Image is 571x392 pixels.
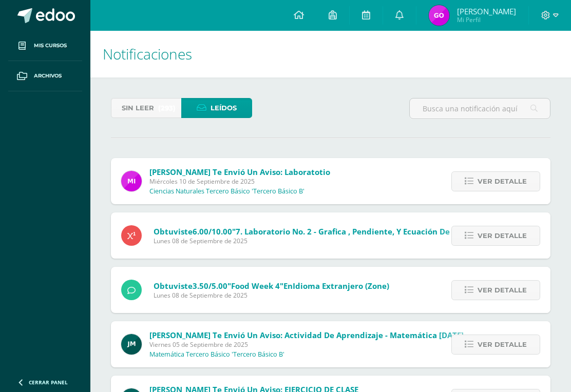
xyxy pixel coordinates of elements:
[149,177,330,186] span: Miércoles 10 de Septiembre de 2025
[154,237,571,245] span: Lunes 08 de Septiembre de 2025
[429,5,449,26] img: 4c3451d097b091b1f126b8da49810956.png
[121,334,142,355] img: 6bd1f88eaa8f84a993684add4ac8f9ce.png
[232,226,488,237] span: "7. Laboratorio No. 2 - Grafica , pendiente, y ecuación de la recta"
[103,44,192,64] span: Notificaciones
[181,98,252,118] a: Leídos
[293,281,389,291] span: Idioma Extranjero (Zone)
[122,99,154,117] span: Sin leer
[34,42,67,50] span: Mis cursos
[410,99,550,119] input: Busca una notificación aquí
[457,15,516,24] span: Mi Perfil
[154,226,571,237] span: Obtuviste en
[478,335,527,354] span: Ver detalle
[211,99,237,117] span: Leídos
[149,340,464,349] span: Viernes 05 de Septiembre de 2025
[478,281,527,300] span: Ver detalle
[193,226,232,237] span: 6.00/10.00
[34,72,62,80] span: Archivos
[457,6,516,16] span: [PERSON_NAME]
[8,61,82,91] a: Archivos
[154,281,389,291] span: Obtuviste en
[149,350,284,359] p: Matemática Tercero Básico 'Tercero Básico B'
[29,379,68,386] span: Cerrar panel
[193,281,227,291] span: 3.50/5.00
[8,31,82,61] a: Mis cursos
[149,330,464,340] span: [PERSON_NAME] te envió un aviso: Actividad de aprendizaje - Matemática [DATE]
[227,281,283,291] span: "Food week 4"
[149,167,330,177] span: [PERSON_NAME] te envió un aviso: laboratotio
[478,226,527,245] span: Ver detalle
[149,187,304,195] p: Ciencias Naturales Tercero Básico 'Tercero Básico B'
[121,171,142,191] img: e71b507b6b1ebf6fbe7886fc31de659d.png
[478,172,527,191] span: Ver detalle
[158,99,176,117] span: (293)
[154,291,389,300] span: Lunes 08 de Septiembre de 2025
[111,98,181,118] a: Sin leer(293)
